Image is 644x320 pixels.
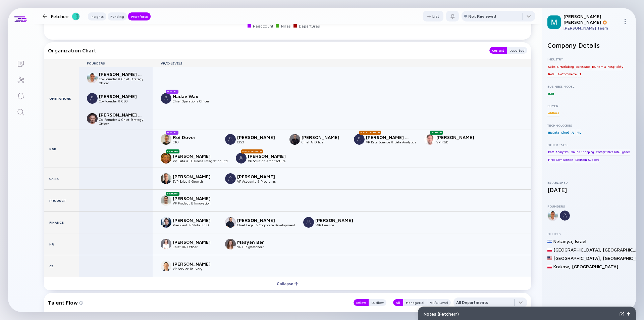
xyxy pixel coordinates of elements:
[128,13,151,20] div: Workforce
[8,87,33,103] a: Reminders
[87,73,98,83] img: Robby Nissan picture
[620,312,624,316] img: Expand Notes
[237,217,281,223] div: [PERSON_NAME]
[627,312,630,316] img: Open Notes
[51,12,80,20] div: Fetcherr
[366,134,410,140] div: [PERSON_NAME] [PERSON_NAME]
[79,61,153,65] div: Founders
[576,129,582,136] div: ML
[547,15,561,29] img: Mordechai Profile Picture
[547,110,559,117] div: Airlines
[173,159,228,163] div: VP, Data & Business Integration Ltd
[161,134,171,145] img: Roi Dover picture
[99,118,153,126] div: Co-Founder & Chief Strategy Officer
[424,134,435,145] img: Uri Schatzberg picture
[369,299,386,306] div: Outflow
[547,63,575,70] div: Sales & Marketing
[173,245,217,249] div: Chief HR Officer
[173,174,217,179] div: [PERSON_NAME]
[303,217,314,228] img: Amir Klein picture
[88,12,106,20] button: Insights
[393,299,403,306] button: All
[547,232,631,236] div: Offices
[547,264,552,269] img: Poland Flag
[571,129,575,136] div: AI
[424,311,617,317] div: Notes ( Fetcherr )
[44,190,79,211] div: Product
[44,168,79,189] div: Sales
[108,12,127,20] button: Funding
[161,195,171,206] img: Yuval Hochberg picture
[161,153,171,164] img: Michal Wachterman picture
[225,239,236,249] img: Maayan Bar picture
[108,13,127,20] div: Funding
[173,239,217,245] div: [PERSON_NAME]
[315,217,360,223] div: [PERSON_NAME]
[489,47,507,54] button: Current
[547,41,631,49] h2: Company Details
[403,299,427,306] button: Managerial
[173,134,217,140] div: Roi Dover
[591,63,624,70] div: Tourism & Hospitality
[153,61,531,65] div: VP/C-Levels
[436,134,481,140] div: [PERSON_NAME]
[547,247,552,252] img: Poland Flag
[553,255,601,261] div: [GEOGRAPHIC_DATA] ,
[166,131,178,135] div: New Hire
[44,277,531,290] button: Collapse
[99,99,143,103] div: Co-Founder & CEO
[547,186,631,193] div: [DATE]
[289,134,300,145] img: Uri Yerushalmi picture
[237,239,281,245] div: Maayan Bar
[87,113,98,124] img: Robby Nissan picture
[173,223,217,227] div: President & Global CFO
[570,149,595,155] div: Online Shopping
[547,143,631,147] div: Other Tags
[248,159,292,163] div: VP Solution Architecture
[225,173,236,184] img: Adi Cohen picture
[423,11,443,21] button: List
[403,299,427,306] div: Managerial
[563,26,620,31] div: [PERSON_NAME] Team
[161,173,171,184] img: Yoav Barlev picture
[99,71,143,77] div: [PERSON_NAME] Nissan
[547,123,631,127] div: Technologies
[8,103,33,120] a: Search
[547,84,631,88] div: Business Model
[99,93,143,99] div: [PERSON_NAME]
[578,71,582,78] div: IT
[8,55,33,71] a: Lists
[173,99,217,103] div: Chief Operations Officer
[354,299,369,306] button: Inflow
[547,90,554,97] div: B2B
[237,245,281,249] div: VP HR @fetcherr
[173,140,217,144] div: CTO
[237,179,281,183] div: VP Accounts & Programs
[161,261,171,271] img: Eliav Tal picture
[48,298,347,308] div: Talent Flow
[547,71,577,78] div: Retail & eCommerce
[354,134,365,145] img: Saar Teboul picture
[427,299,451,306] button: VP/C-Level
[173,261,217,267] div: [PERSON_NAME]
[225,134,236,145] img: Yaniv Geva picture
[161,93,171,104] img: Nadav Wax picture
[359,131,381,135] div: Recent Promotion
[547,149,569,155] div: Data Analytics
[166,192,179,196] div: Promotion
[547,180,631,184] div: Established
[44,130,79,168] div: R&D
[166,90,178,94] div: New Hire
[173,267,217,271] div: VP Service Delivery
[436,140,481,144] div: VP R&D
[99,112,143,118] div: [PERSON_NAME] Nissan
[547,204,631,208] div: Founders
[547,57,631,61] div: Industry
[237,134,281,140] div: [PERSON_NAME]
[575,63,590,70] div: Aerospace
[560,129,570,136] div: Cloud
[547,256,552,261] img: United States Flag
[128,12,151,20] button: Workforce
